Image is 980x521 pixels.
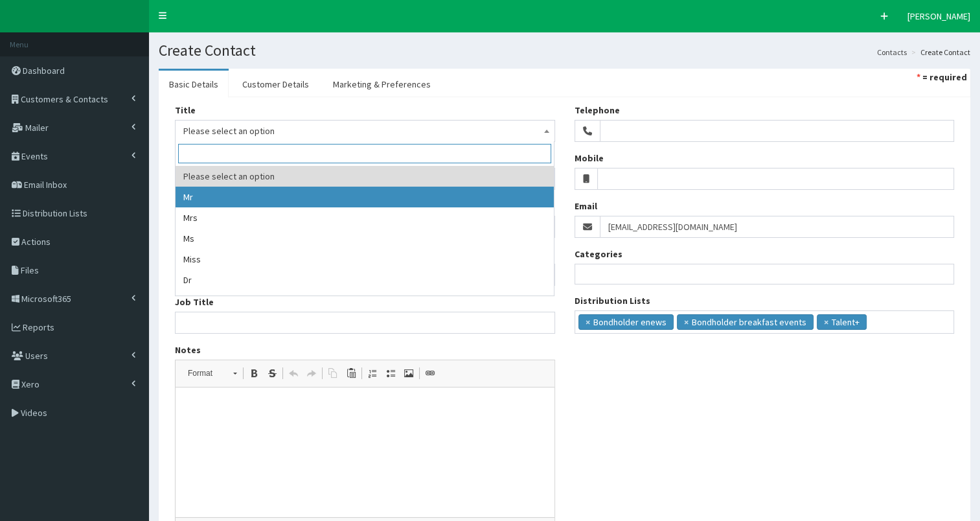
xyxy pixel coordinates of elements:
span: × [824,316,828,329]
a: Paste (Ctrl+V) [342,365,360,382]
li: Miss [176,249,554,270]
span: Actions [21,236,51,248]
span: Email Inbox [24,179,67,191]
label: Telephone [575,104,620,117]
iframe: Rich Text Editor, notes [176,388,554,517]
a: Bold (Ctrl+B) [245,365,263,382]
a: Contacts [877,47,907,58]
a: Link (Ctrl+L) [421,365,439,382]
span: Please select an option [183,122,547,140]
a: Marketing & Preferences [323,71,441,98]
span: Reports [23,321,54,333]
a: Strike Through [263,365,281,382]
span: Xero [21,378,40,390]
a: Insert/Remove Bulleted List [382,365,400,382]
li: Mr [176,187,554,207]
li: Mrs [176,207,554,228]
a: Insert/Remove Numbered List [363,365,382,382]
label: Job Title [175,295,214,308]
label: Distribution Lists [575,294,650,307]
span: Please select an option [175,120,555,142]
li: Create Contact [908,47,970,58]
span: Microsoft365 [21,293,71,305]
a: Basic Details [159,71,229,98]
span: × [684,316,689,329]
a: Redo (Ctrl+Y) [302,365,321,382]
li: Please select an option [176,166,554,187]
label: Title [175,104,196,117]
li: Bondholder breakfast events [677,314,814,330]
strong: = required [922,71,967,83]
h1: Create Contact [159,42,970,59]
a: Customer Details [232,71,319,98]
label: Email [575,200,597,213]
li: Ms [176,228,554,249]
span: Format [181,365,227,382]
li: Dr [176,270,554,290]
a: Copy (Ctrl+C) [324,365,342,382]
li: MP [176,290,554,311]
label: Mobile [575,152,604,165]
span: Dashboard [23,65,65,76]
span: Mailer [25,122,49,133]
span: Events [21,150,48,162]
span: × [586,316,590,329]
span: [PERSON_NAME] [907,10,970,22]
a: Image [400,365,418,382]
span: Customers & Contacts [21,93,108,105]
li: Talent+ [817,314,867,330]
a: Format [181,364,244,382]
span: Files [21,264,39,276]
label: Categories [575,248,622,260]
span: Users [25,350,48,362]
span: Videos [21,407,47,419]
span: Distribution Lists [23,207,87,219]
li: Bondholder enews [578,314,674,330]
a: Undo (Ctrl+Z) [284,365,302,382]
label: Notes [175,343,201,356]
